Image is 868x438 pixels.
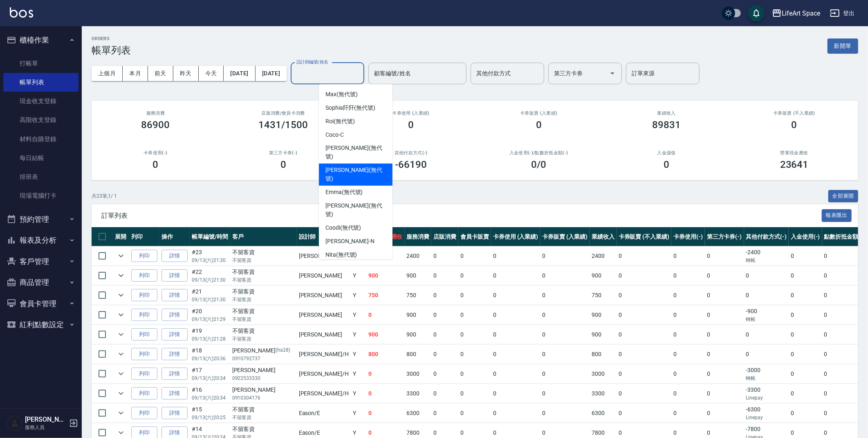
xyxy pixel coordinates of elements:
th: 列印 [129,227,159,246]
td: -3300 [744,384,789,403]
th: 入金使用(-) [789,227,822,246]
td: 0 [491,305,541,325]
p: 不留客資 [232,316,295,323]
a: 新開單 [828,42,858,50]
td: -2400 [744,246,789,266]
p: 不留客資 [232,257,295,264]
td: 3300 [590,384,617,403]
td: 0 [458,384,491,403]
td: 0 [671,286,705,305]
span: [PERSON_NAME] -N [325,237,375,246]
td: 0 [671,266,705,285]
h2: 店販消費 /會員卡消費 [229,111,338,116]
p: 轉帳 [746,375,787,382]
td: 0 [431,384,458,403]
td: 0 [789,404,822,423]
td: 0 [617,286,671,305]
td: 0 [458,286,491,305]
td: 0 [789,325,822,344]
td: Y [351,364,366,384]
td: 0 [540,305,590,325]
button: 報表匯出 [822,209,852,222]
td: 0 [617,305,671,325]
td: #18 [190,345,230,364]
td: 0 [431,266,458,285]
h2: 入金使用(-) /點數折抵金額(-) [485,150,593,156]
td: 0 [705,286,744,305]
p: 不留客資 [232,335,295,343]
th: 第三方卡券(-) [705,227,744,246]
p: 服務人員 [25,424,67,431]
p: 09/13 (六) 20:36 [192,355,228,362]
h3: 0 [536,119,542,131]
td: #22 [190,266,230,285]
button: 本月 [123,66,148,81]
td: 3000 [590,364,617,384]
button: 前天 [148,66,173,81]
td: 0 [744,266,789,285]
td: #23 [190,246,230,266]
td: 0 [671,384,705,403]
a: 帳單列表 [3,73,79,92]
p: 09/13 (六) 20:34 [192,375,228,382]
td: 0 [366,404,405,423]
p: (ha28) [276,346,290,355]
td: 0 [671,305,705,325]
span: Coco -C [325,131,344,139]
td: 900 [366,266,405,285]
th: 卡券販賣 (不入業績) [617,227,671,246]
td: 800 [366,345,405,364]
td: 0 [789,305,822,325]
td: 0 [822,384,867,403]
td: 2400 [590,246,617,266]
td: 0 [822,266,867,285]
button: expand row [115,348,127,360]
td: 0 [431,246,458,266]
th: 服務消費 [405,227,432,246]
button: 報表及分析 [3,230,79,251]
td: 750 [590,286,617,305]
button: 今天 [199,66,224,81]
th: 業績收入 [590,227,617,246]
td: 0 [822,305,867,325]
td: 0 [705,325,744,344]
button: Open [606,67,619,80]
button: 櫃檯作業 [3,29,79,51]
h3: 帳單列表 [92,45,131,56]
th: 卡券使用(-) [671,227,705,246]
button: 列印 [131,309,157,321]
button: 商品管理 [3,272,79,293]
td: 0 [491,345,541,364]
div: 不留客資 [232,248,295,257]
a: 詳情 [161,309,188,321]
p: 09/13 (六) 21:29 [192,316,228,323]
td: [PERSON_NAME] [297,266,351,285]
p: 不留客資 [232,296,295,303]
img: Person [7,415,23,431]
p: Linepay [746,414,787,421]
button: expand row [115,328,127,341]
td: 0 [822,286,867,305]
div: 不留客資 [232,307,295,316]
span: Coodi (無代號) [325,224,361,233]
td: 900 [405,266,432,285]
button: 列印 [131,368,157,380]
td: 0 [789,364,822,384]
td: [PERSON_NAME] /H [297,384,351,403]
h2: 營業現金應收 [740,150,849,156]
td: Y [351,305,366,325]
td: 0 [617,345,671,364]
label: 設計師編號/姓名 [296,59,328,65]
td: 6300 [590,404,617,423]
img: Logo [10,7,33,18]
td: 750 [366,286,405,305]
button: 會員卡管理 [3,293,79,314]
td: 0 [617,266,671,285]
h5: [PERSON_NAME] [25,415,67,424]
td: #17 [190,364,230,384]
td: [PERSON_NAME] [297,325,351,344]
td: 0 [540,246,590,266]
td: 0 [431,364,458,384]
td: 0 [540,404,590,423]
p: 09/13 (六) 21:30 [192,296,228,303]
